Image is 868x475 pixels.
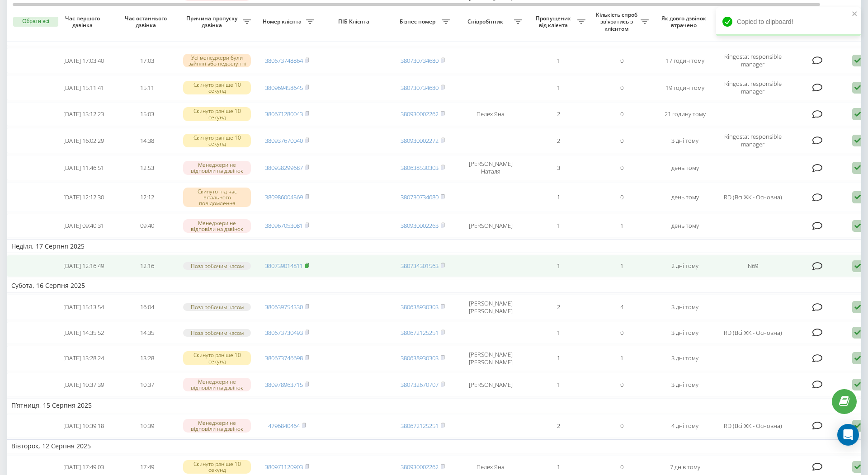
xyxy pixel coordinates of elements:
[717,255,789,277] td: N69
[527,214,590,238] td: 1
[265,110,303,118] a: 380671280043
[52,214,115,238] td: [DATE] 09:40:31
[183,329,251,337] div: Поза робочим часом
[653,75,717,100] td: 19 годин тому
[52,182,115,212] td: [DATE] 12:12:30
[183,188,251,207] div: Скинуто під час вітального повідомлення
[401,193,439,201] a: 380730734680
[265,381,303,389] a: 380978963715
[401,381,439,389] a: 380732670707
[401,221,439,230] a: 380930002263
[590,414,653,438] td: 0
[183,161,251,174] div: Менеджери не відповіли на дзвінок
[454,294,527,320] td: [PERSON_NAME] [PERSON_NAME]
[590,182,653,212] td: 0
[653,373,717,397] td: 3 дні тому
[837,424,859,446] div: Open Intercom Messenger
[531,15,577,29] span: Пропущених від клієнта
[852,10,858,19] button: close
[115,155,179,180] td: 12:53
[594,11,641,33] span: Кількість спроб зв'язатись з клієнтом
[265,354,303,362] a: 380673746698
[401,110,439,118] a: 380930002262
[183,107,251,121] div: Скинуто раніше 10 секунд
[653,102,717,126] td: 21 годину тому
[59,15,108,29] span: Час першого дзвінка
[52,322,115,344] td: [DATE] 14:35:52
[454,102,527,126] td: Пелех Яна
[52,155,115,180] td: [DATE] 11:46:51
[527,48,590,73] td: 1
[183,15,243,29] span: Причина пропуску дзвінка
[265,193,303,201] a: 380986004569
[265,84,303,92] a: 380969458645
[590,373,653,397] td: 0
[653,214,717,238] td: день тому
[115,182,179,212] td: 12:12
[527,414,590,438] td: 2
[52,128,115,153] td: [DATE] 16:02:29
[183,219,251,233] div: Менеджери не відповіли на дзвінок
[454,214,527,238] td: [PERSON_NAME]
[717,414,789,438] td: RD (Всі ЖК - Основна)
[265,262,303,270] a: 380739014811
[527,255,590,277] td: 1
[660,15,709,29] span: Як довго дзвінок втрачено
[653,294,717,320] td: 3 дні тому
[265,303,303,311] a: 380639754330
[653,414,717,438] td: 4 дні тому
[52,346,115,371] td: [DATE] 13:28:24
[52,255,115,277] td: [DATE] 12:16:49
[326,18,383,25] span: ПІБ Клієнта
[401,136,439,145] a: 380930002272
[396,18,442,25] span: Бізнес номер
[653,255,717,277] td: 2 дні тому
[527,128,590,153] td: 2
[527,322,590,344] td: 1
[454,155,527,180] td: [PERSON_NAME] Наталя
[115,75,179,100] td: 15:11
[115,322,179,344] td: 14:35
[401,463,439,471] a: 380930002262
[52,102,115,126] td: [DATE] 13:12:23
[265,164,303,172] a: 380938299687
[115,414,179,438] td: 10:39
[454,373,527,397] td: [PERSON_NAME]
[183,419,251,433] div: Менеджери не відповіли на дзвінок
[653,128,717,153] td: 3 дні тому
[527,373,590,397] td: 1
[590,346,653,371] td: 1
[590,294,653,320] td: 4
[653,155,717,180] td: день тому
[717,75,789,100] td: Ringostat responsible manager
[115,255,179,277] td: 12:16
[401,303,439,311] a: 380638930303
[52,75,115,100] td: [DATE] 15:11:41
[717,182,789,212] td: RD (Всі ЖК - Основна)
[527,182,590,212] td: 1
[401,56,439,65] a: 380730734680
[401,84,439,92] a: 380730734680
[653,48,717,73] td: 17 годин тому
[590,155,653,180] td: 0
[115,373,179,397] td: 10:37
[183,81,251,94] div: Скинуто раніше 10 секунд
[52,373,115,397] td: [DATE] 10:37:39
[52,48,115,73] td: [DATE] 17:03:40
[527,102,590,126] td: 2
[459,18,514,25] span: Співробітник
[590,48,653,73] td: 0
[401,329,439,337] a: 380672125251
[183,54,251,67] div: Усі менеджери були зайняті або недоступні
[115,48,179,73] td: 17:03
[716,7,861,36] div: Copied to clipboard!
[717,48,789,73] td: Ringostat responsible manager
[183,262,251,270] div: Поза робочим часом
[653,322,717,344] td: 3 дні тому
[590,255,653,277] td: 1
[265,136,303,145] a: 380937670040
[13,17,58,27] button: Обрати всі
[590,102,653,126] td: 0
[183,378,251,391] div: Менеджери не відповіли на дзвінок
[183,303,251,311] div: Поза робочим часом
